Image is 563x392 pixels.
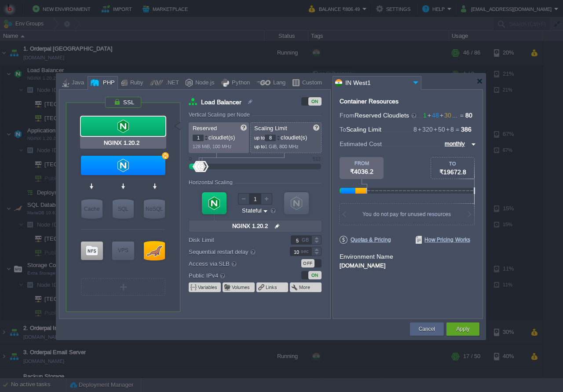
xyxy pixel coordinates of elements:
div: SQL [113,199,134,219]
div: Python [229,77,250,90]
div: Custom [300,77,322,90]
span: 48 [427,112,439,119]
span: 50 [433,126,445,133]
span: 320 [417,126,433,133]
div: ON [308,271,322,279]
label: Sequential restart delay [189,247,278,256]
span: = [454,126,461,133]
button: Volumes [232,284,251,291]
span: + [433,126,438,133]
span: Scaling Limit [346,126,381,133]
div: TO [431,161,474,166]
span: 386 [461,126,472,133]
span: ... [451,112,458,119]
button: Cancel [419,325,435,333]
div: Ruby [128,77,143,90]
div: Elastic VPS [112,242,134,260]
span: 8 [445,126,454,133]
span: How Pricing Works [416,236,470,244]
span: up to [254,144,265,149]
div: Java [69,77,84,90]
div: Storage Containers [81,242,103,260]
div: Application Servers [81,156,165,175]
div: Create New Layer [81,278,165,296]
button: Variables [198,284,218,291]
div: [DOMAIN_NAME] [340,261,476,269]
div: Node.js [193,77,215,90]
button: Links [266,284,278,291]
p: cloudlet(s) [254,132,318,141]
button: Apply [456,325,469,333]
span: 8 [413,126,417,133]
div: PHP [100,77,115,90]
span: To [340,126,346,133]
span: 128 MiB, 100 MHz [193,144,232,149]
div: Cache [81,199,102,219]
span: From [340,112,355,119]
span: Scaling Limit [254,125,287,132]
div: NoSQL [144,199,165,219]
span: + [445,126,450,133]
span: ₹19672.8 [439,169,466,176]
span: ₹4036.2 [350,168,373,175]
label: Disk Limit [189,235,278,245]
p: cloudlet(s) [193,132,246,141]
span: 80 [465,112,472,119]
span: 1 [423,112,427,119]
span: Quotas & Pricing [340,236,391,244]
div: Lang [271,77,285,90]
span: = [458,112,465,119]
div: 0 [189,156,192,161]
div: Load Balancer [81,117,165,136]
label: Access via SLB [189,259,278,268]
div: Container Resources [340,98,398,105]
label: Public IPv4 [189,271,278,280]
label: Environment Name [340,253,393,260]
div: GB [302,236,311,244]
div: Vertical Scaling per Node [189,112,252,118]
div: sec [301,247,311,256]
span: Estimated Cost [340,139,382,149]
span: Reserved [193,125,217,132]
div: 512 [313,156,321,161]
div: Horizontal Scaling [189,180,235,186]
div: FROM [340,161,384,166]
span: + [427,112,432,119]
span: up to [254,135,265,140]
div: .NET [163,77,179,90]
div: VPS [112,242,134,259]
span: 30 [439,112,451,119]
span: + [439,112,444,119]
div: ON [308,97,322,106]
div: OFF [301,259,314,267]
div: SQL Databases [113,199,134,219]
span: Reserved Cloudlets [355,112,417,119]
span: 1 GiB, 800 MHz [265,144,299,149]
div: NoSQL Databases [144,199,165,219]
span: + [417,126,422,133]
div: SQL Databases 2 [144,241,165,260]
button: More [299,284,311,291]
